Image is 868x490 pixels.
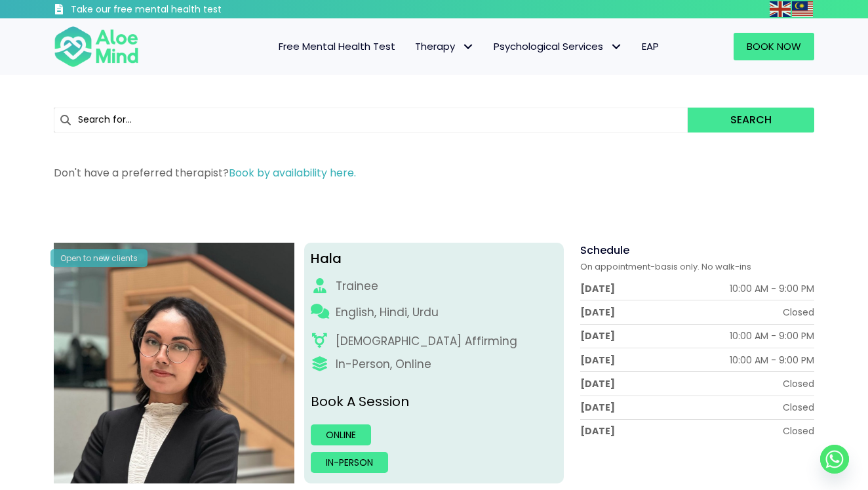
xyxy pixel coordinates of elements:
[279,39,395,53] span: Free Mental Health Test
[783,377,814,390] div: Closed
[642,39,659,53] span: EAP
[54,25,139,68] img: Aloe mind Logo
[71,3,292,16] h3: Take our free mental health test
[632,33,669,60] a: EAP
[770,1,791,17] img: en
[156,33,669,60] nav: Menu
[311,392,558,411] p: Book A Session
[783,306,814,319] div: Closed
[770,1,792,16] a: English
[54,243,294,483] img: Hala
[54,165,814,180] p: Don't have a preferred therapist?
[580,424,615,438] div: [DATE]
[269,33,405,60] a: Free Mental Health Test
[50,249,148,267] div: Open to new clients
[458,37,477,56] span: Therapy: submenu
[747,39,801,53] span: Book Now
[580,401,615,414] div: [DATE]
[580,260,751,273] span: On appointment-basis only. No walk-ins
[580,377,615,390] div: [DATE]
[336,356,431,373] div: In-Person, Online
[606,37,625,56] span: Psychological Services: submenu
[580,306,615,319] div: [DATE]
[792,1,813,17] img: ms
[783,424,814,438] div: Closed
[580,354,615,367] div: [DATE]
[734,33,814,60] a: Book Now
[792,1,814,16] a: Malay
[820,445,849,474] a: Whatsapp
[54,3,292,18] a: Take our free mental health test
[730,282,814,295] div: 10:00 AM - 9:00 PM
[494,39,622,53] span: Psychological Services
[336,304,439,321] p: English, Hindi, Urdu
[311,424,371,445] a: Online
[336,333,517,350] div: [DEMOGRAPHIC_DATA] Affirming
[730,329,814,342] div: 10:00 AM - 9:00 PM
[484,33,632,60] a: Psychological ServicesPsychological Services: submenu
[311,249,558,268] div: Hala
[580,329,615,342] div: [DATE]
[730,354,814,367] div: 10:00 AM - 9:00 PM
[580,282,615,295] div: [DATE]
[336,278,378,295] div: Trainee
[311,452,388,473] a: In-person
[405,33,484,60] a: TherapyTherapy: submenu
[688,108,814,133] button: Search
[229,165,356,180] a: Book by availability here.
[580,243,629,258] span: Schedule
[783,401,814,414] div: Closed
[54,108,688,133] input: Search for...
[415,39,474,53] span: Therapy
